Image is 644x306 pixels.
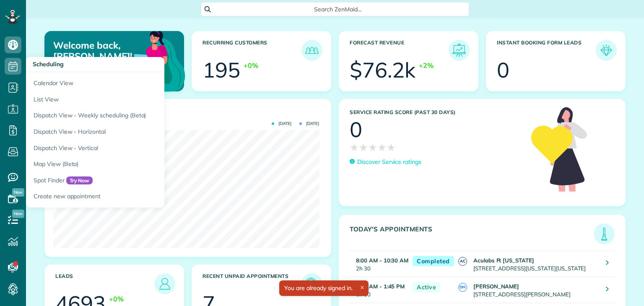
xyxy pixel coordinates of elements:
[26,188,236,207] a: Create new appointment
[203,40,301,61] h3: Recurring Customers
[26,140,236,156] a: Dispatch View - Vertical
[26,91,236,108] a: List View
[497,60,509,80] div: 0
[377,140,387,155] span: ★
[272,122,291,126] span: [DATE]
[356,283,405,290] strong: 8:15 AM - 1:45 PM
[53,40,139,62] p: Welcome back, [PERSON_NAME]!
[109,294,124,304] div: +0%
[156,275,173,292] img: icon_leads-1bed01f49abd5b7fead27621c3d59655bb73ed531f8eeb49469d10e621d6b896.png
[471,277,600,303] td: [STREET_ADDRESS][PERSON_NAME]
[299,122,319,126] span: [DATE]
[359,140,368,155] span: ★
[596,226,613,242] img: icon_todays_appointments-901f7ab196bb0bea1936b74009e4eb5ffbc2d2711fa7634e0d609ed5ef32b18b.png
[66,176,93,185] span: Try Now
[350,277,408,303] td: 5h 30
[497,40,596,61] h3: Instant Booking Form Leads
[413,256,454,267] span: Completed
[357,158,421,166] p: Discover Service ratings
[356,257,408,264] strong: 8:00 AM - 10:30 AM
[279,280,369,296] div: You are already signed in.
[350,251,408,277] td: 2h 30
[12,210,24,218] span: New
[55,110,322,117] h3: Actual Revenue this month
[473,283,519,290] strong: [PERSON_NAME]
[350,226,594,244] h3: Today's Appointments
[473,257,534,264] strong: Aculabs Ft [US_STATE]
[203,273,301,294] h3: Recent unpaid appointments
[244,61,258,70] div: +0%
[419,61,434,70] div: +2%
[350,140,359,155] span: ★
[26,72,236,91] a: Calendar View
[598,42,615,59] img: icon_form_leads-04211a6a04a5b2264e4ee56bc0799ec3eb69b7e499cbb523a139df1d13a81ae0.png
[55,273,154,294] h3: Leads
[203,60,240,80] div: 195
[387,140,396,155] span: ★
[26,156,236,172] a: Map View (Beta)
[304,42,320,59] img: icon_recurring_customers-cf858462ba22bcd05b5a5880d41d6543d210077de5bb9ebc9590e49fd87d84ed.png
[350,119,362,140] div: 0
[304,275,320,292] img: icon_unpaid_appointments-47b8ce3997adf2238b356f14209ab4cced10bd1f174958f3ca8f1d0dd7fffeee.png
[350,40,449,61] h3: Forecast Revenue
[413,282,440,293] span: Active
[26,107,236,124] a: Dispatch View - Weekly scheduling (Beta)
[106,21,187,103] img: dashboard_welcome-42a62b7d889689a78055ac9021e634bf52bae3f8056760290aed330b23ab8690.png
[33,60,64,68] span: Scheduling
[458,257,467,266] span: AC
[12,188,24,197] span: New
[350,158,421,166] a: Discover Service ratings
[451,42,467,59] img: icon_forecast_revenue-8c13a41c7ed35a8dcfafea3cbb826a0462acb37728057bba2d056411b612bbbe.png
[26,124,236,140] a: Dispatch View - Horizontal
[350,60,415,80] div: $76.2k
[471,251,600,277] td: [STREET_ADDRESS][US_STATE][US_STATE]
[368,140,377,155] span: ★
[26,172,236,189] a: Spot FinderTry Now
[350,109,523,115] h3: Service Rating score (past 30 days)
[458,283,467,292] span: DH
